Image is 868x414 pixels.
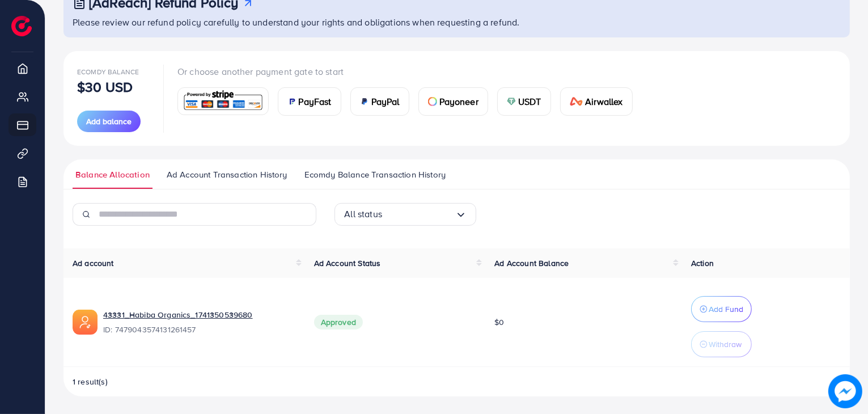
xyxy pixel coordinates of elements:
[177,65,642,78] p: Or choose another payment gate to start
[287,97,297,106] img: card
[167,168,287,181] span: Ad Account Transaction History
[691,296,752,322] button: Add Fund
[418,87,488,116] a: cardPayoneer
[177,87,269,115] a: card
[299,95,332,108] span: PayFast
[709,337,742,351] p: Withdraw
[335,203,476,226] div: Search for option
[73,310,98,335] img: ic-ads-acc.e4c84228.svg
[371,95,400,108] span: PayPal
[304,168,446,181] span: Ecomdy Balance Transaction History
[691,331,752,357] button: Withdraw
[103,309,296,335] div: <span class='underline'>43331_Habiba Organics_1741350539680</span></br>7479043574131261457
[77,67,139,77] span: Ecomdy Balance
[86,116,132,127] span: Add balance
[560,87,633,116] a: cardAirwallex
[350,87,409,116] a: cardPayPal
[344,205,382,223] span: All status
[507,97,516,106] img: card
[77,111,141,132] button: Add balance
[314,315,363,329] span: Approved
[11,16,32,36] img: logo
[709,302,743,316] p: Add Fund
[691,257,714,269] span: Action
[585,95,623,108] span: Airwallex
[103,309,296,320] a: 43331_Habiba Organics_1741350539680
[77,80,133,94] p: $30 USD
[494,257,569,269] span: Ad Account Balance
[439,95,479,108] span: Payoneer
[181,89,265,113] img: card
[428,97,437,106] img: card
[75,168,150,181] span: Balance Allocation
[360,97,369,106] img: card
[73,376,108,387] span: 1 result(s)
[278,87,341,116] a: cardPayFast
[570,97,583,106] img: card
[103,324,296,335] span: ID: 7479043574131261457
[828,374,862,408] img: image
[382,205,455,223] input: Search for option
[73,257,114,269] span: Ad account
[497,87,551,116] a: cardUSDT
[73,15,843,29] p: Please review our refund policy carefully to understand your rights and obligations when requesti...
[494,316,504,328] span: $0
[518,95,541,108] span: USDT
[314,257,381,269] span: Ad Account Status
